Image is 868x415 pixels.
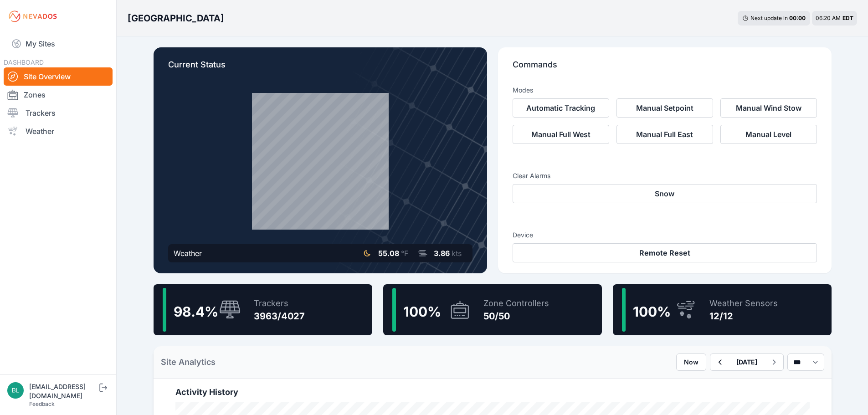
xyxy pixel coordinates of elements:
[254,310,305,323] div: 3963/4027
[750,15,788,21] span: Next update in
[452,249,462,258] span: kts
[4,33,113,55] a: My Sites
[513,86,533,95] h3: Modes
[513,125,609,144] button: Manual Full West
[513,171,817,180] h3: Clear Alarms
[161,356,216,369] h2: Site Analytics
[4,122,113,140] a: Weather
[616,98,713,118] button: Manual Setpoint
[4,58,44,66] span: DASHBOARD
[616,125,713,144] button: Manual Full East
[4,67,113,86] a: Site Overview
[720,125,817,144] button: Manual Level
[29,382,98,400] div: [EMAIL_ADDRESS][DOMAIN_NAME]
[513,58,817,78] p: Commands
[7,9,58,24] img: Nevados
[174,248,202,259] div: Weather
[816,15,841,21] span: 06:20 AM
[789,15,806,22] div: 00 : 00
[513,243,817,262] button: Remote Reset
[128,12,224,25] h3: [GEOGRAPHIC_DATA]
[676,354,706,371] button: Now
[434,249,450,258] span: 3.86
[174,303,218,320] span: 98.4 %
[483,297,549,310] div: Zone Controllers
[383,284,602,335] a: 100%Zone Controllers50/50
[128,6,224,30] nav: Breadcrumb
[175,386,810,399] h2: Activity History
[513,231,817,240] h3: Device
[633,303,671,320] span: 100 %
[378,249,399,258] span: 55.08
[168,58,473,78] p: Current Status
[4,86,113,104] a: Zones
[401,249,408,258] span: °F
[513,98,609,118] button: Automatic Tracking
[4,104,113,122] a: Trackers
[29,400,55,407] a: Feedback
[154,284,372,335] a: 98.4%Trackers3963/4027
[720,98,817,118] button: Manual Wind Stow
[709,310,778,323] div: 12/12
[729,354,765,370] button: [DATE]
[483,310,549,323] div: 50/50
[842,15,853,21] span: EDT
[403,303,441,320] span: 100 %
[7,382,24,399] img: blippencott@invenergy.com
[513,184,817,203] button: Snow
[613,284,832,335] a: 100%Weather Sensors12/12
[709,297,778,310] div: Weather Sensors
[254,297,305,310] div: Trackers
